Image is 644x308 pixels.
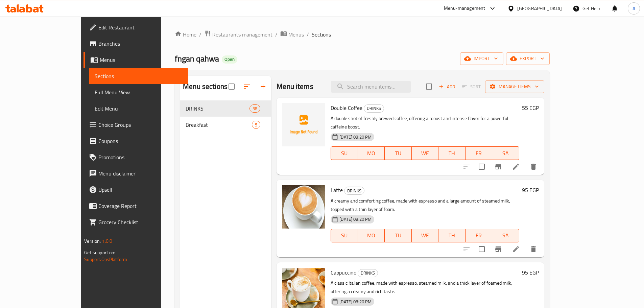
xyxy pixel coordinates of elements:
[252,122,260,128] span: 5
[84,19,188,35] a: Edit Restaurant
[358,269,378,277] div: DRINKS
[361,231,382,240] span: MO
[331,146,358,160] button: SU
[436,81,458,92] span: Add item
[331,114,519,131] p: A double shot of freshly brewed coffee, offering a robust and intense flavor for a powerful caffe...
[288,30,304,39] span: Menus
[180,117,271,133] div: Breakfast5
[344,187,364,195] span: DRINKS
[102,237,113,245] span: 1.0.0
[633,5,635,12] span: A
[438,229,466,242] button: TH
[525,241,542,257] button: delete
[331,279,519,296] p: A classic Italian coffee, made with espresso, steamed milk, and a thick layer of foamed milk, off...
[239,78,255,95] span: Sort sections
[84,133,188,149] a: Coupons
[337,134,374,140] span: [DATE] 08:20 PM
[282,185,325,229] img: Latte
[277,81,313,92] h2: Menu items
[98,121,183,129] span: Choice Groups
[98,218,183,226] span: Grocery Checklist
[495,148,517,158] span: SA
[385,229,412,242] button: TU
[485,80,544,93] button: Manage items
[444,4,485,13] div: Menu-management
[441,148,463,158] span: TH
[331,185,343,195] span: Latte
[100,56,183,64] span: Menus
[84,165,188,182] a: Menu disclaimer
[252,121,260,129] div: items
[98,137,183,145] span: Coupons
[466,229,493,242] button: FR
[255,78,271,95] button: Add section
[95,104,183,113] span: Edit Menu
[98,186,183,194] span: Upsell
[89,68,188,84] a: Sections
[490,241,506,257] button: Branch-specific-item
[280,30,304,39] a: Menus
[414,148,436,158] span: WE
[199,30,201,39] li: /
[358,269,378,277] span: DRINKS
[414,231,436,240] span: WE
[186,104,249,113] span: DRINKS
[95,72,183,80] span: Sections
[475,242,489,256] span: Select to update
[180,100,271,117] div: DRINKS38
[84,198,188,214] a: Coverage Report
[511,54,544,63] span: export
[180,98,271,136] nav: Menu sections
[331,197,519,214] p: A creamy and comforting coffee, made with espresso and a large amount of steamed milk, topped wit...
[364,104,384,113] div: DRINKS
[441,231,463,240] span: TH
[458,81,485,92] span: Select section first
[212,30,272,39] span: Restaurants management
[364,104,384,112] span: DRINKS
[412,229,439,242] button: WE
[275,30,278,39] li: /
[204,30,272,39] a: Restaurants management
[506,52,550,65] button: export
[84,35,188,52] a: Branches
[361,148,382,158] span: MO
[89,100,188,117] a: Edit Menu
[186,121,252,129] span: Breakfast
[224,79,239,94] span: Select all sections
[522,268,539,277] h6: 95 EGP
[490,159,506,175] button: Branch-specific-item
[331,267,356,278] span: Cappuccino
[522,103,539,113] h6: 55 EGP
[89,84,188,100] a: Full Menu View
[466,146,493,160] button: FR
[337,216,374,222] span: [DATE] 08:20 PM
[385,146,412,160] button: TU
[84,237,101,245] span: Version:
[307,30,309,39] li: /
[250,105,260,112] span: 38
[84,149,188,165] a: Promotions
[98,40,183,48] span: Branches
[337,299,374,305] span: [DATE] 08:20 PM
[84,182,188,198] a: Upsell
[344,187,364,195] div: DRINKS
[468,148,490,158] span: FR
[331,81,411,93] input: search
[334,231,355,240] span: SU
[222,55,237,64] div: Open
[84,248,115,257] span: Get support on:
[98,169,183,177] span: Menu disclaimer
[460,52,503,65] button: import
[512,245,520,253] a: Edit menu item
[512,163,520,171] a: Edit menu item
[387,231,409,240] span: TU
[249,104,260,113] div: items
[183,81,228,92] h2: Menu sections
[522,185,539,195] h6: 95 EGP
[331,229,358,242] button: SU
[492,146,519,160] button: SA
[84,214,188,230] a: Grocery Checklist
[525,159,542,175] button: delete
